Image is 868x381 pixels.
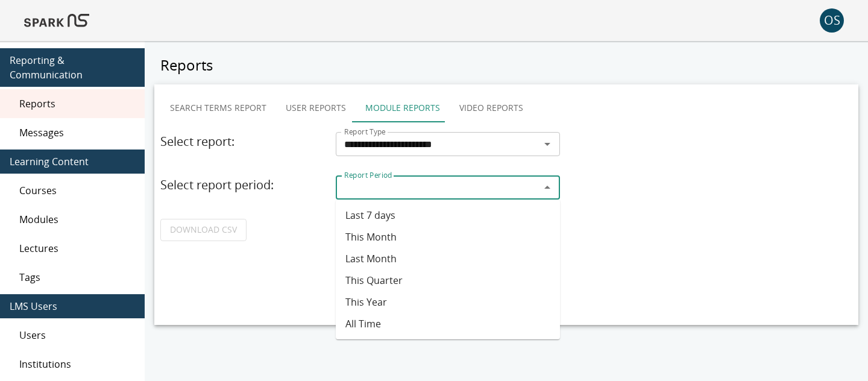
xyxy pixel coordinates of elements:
span: Learning Content [10,154,135,169]
span: Lectures [19,241,135,256]
li: Last 7 days [336,204,560,226]
span: Users [19,328,135,342]
button: Video Reports [450,93,533,122]
div: OS [820,8,844,33]
li: Last Month [336,248,560,269]
span: Modules [19,212,135,227]
li: This Quarter [336,269,560,291]
button: Open [539,136,556,153]
button: Module Reports [356,93,450,122]
button: User Reports [276,93,356,122]
span: Institutions [19,357,135,371]
div: report types [160,93,852,122]
span: Reports [19,96,135,111]
span: Reporting & Communication [10,53,135,82]
label: Report Period [344,170,392,180]
h5: Reports [154,55,858,75]
span: Tags [19,270,135,285]
span: Courses [19,183,135,198]
img: Logo of SPARK at Stanford [24,6,89,35]
li: All Time [336,313,560,335]
button: Close [539,179,556,196]
h6: Select report period: [160,175,326,195]
li: This Year [336,291,560,313]
span: LMS Users [10,299,135,313]
button: account of current user [820,8,844,33]
span: Messages [19,125,135,140]
button: Search Terms Report [160,93,276,122]
li: This Month [336,226,560,248]
h6: Select report: [160,132,326,151]
label: Report Type [344,127,386,137]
